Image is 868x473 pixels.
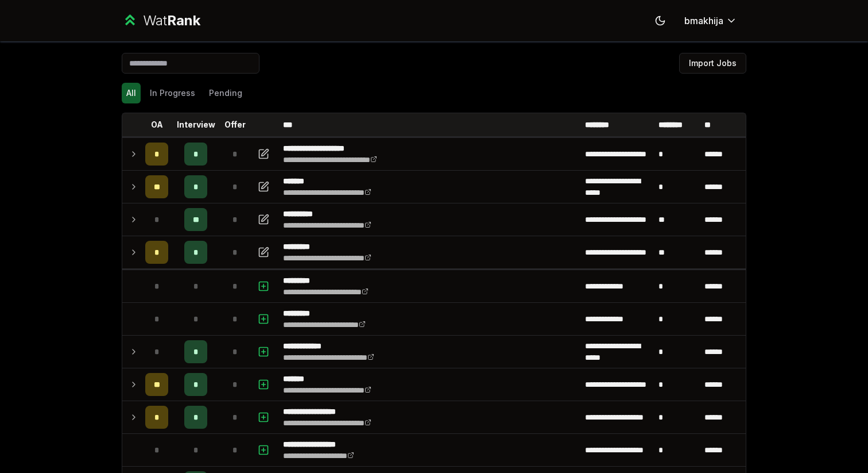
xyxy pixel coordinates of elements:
button: In Progress [145,83,200,103]
button: All [122,83,141,103]
div: Wat [143,11,200,30]
button: bmakhija [675,10,746,31]
a: WatRank [122,11,200,30]
p: Offer [224,119,246,130]
p: OA [151,119,163,130]
button: Import Jobs [679,53,746,74]
span: Rank [167,12,200,29]
p: Interview [177,119,215,130]
button: Pending [204,83,247,103]
span: bmakhija [684,14,723,28]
